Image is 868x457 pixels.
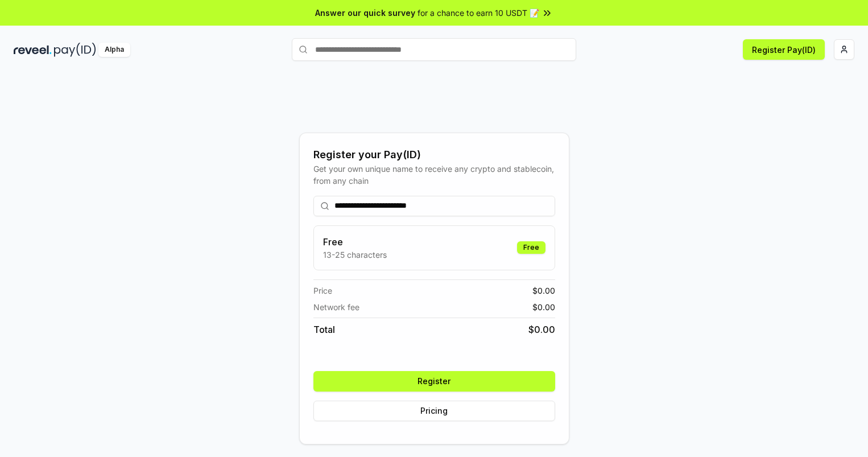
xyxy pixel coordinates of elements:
[315,7,415,19] span: Answer our quick survey
[14,43,52,57] img: reveel_dark
[54,43,96,57] img: pay_id
[743,39,825,60] button: Register Pay(ID)
[313,285,332,297] span: Price
[323,249,387,261] p: 13-25 characters
[528,323,555,336] span: $ 0.00
[323,235,387,249] h3: Free
[313,147,555,163] div: Register your Pay(ID)
[532,285,555,297] span: $ 0.00
[517,241,545,254] div: Free
[313,301,359,313] span: Network fee
[313,323,335,336] span: Total
[418,7,539,19] span: for a chance to earn 10 USDT 📝
[313,371,555,392] button: Register
[313,163,555,187] div: Get your own unique name to receive any crypto and stablecoin, from any chain
[313,401,555,421] button: Pricing
[98,43,130,57] div: Alpha
[532,301,555,313] span: $ 0.00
